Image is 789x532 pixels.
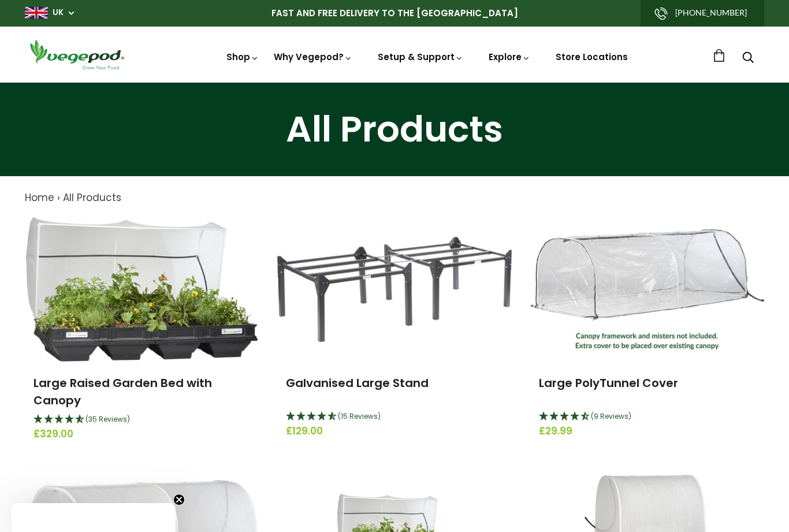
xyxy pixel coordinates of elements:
span: 4.44 Stars - 9 Reviews [591,411,631,421]
a: Galvanised Large Stand [286,375,429,391]
img: Large PolyTunnel Cover [530,229,764,350]
div: 4.44 Stars - 9 Reviews [539,410,755,425]
h1: All Products [14,111,775,147]
a: Setup & Support [378,51,463,63]
img: Vegepod [25,38,129,71]
img: Large Raised Garden Bed with Canopy [26,217,257,362]
a: Store Locations [556,51,628,63]
nav: breadcrumbs [25,191,764,206]
span: 4.69 Stars - 35 Reviews [85,414,130,424]
span: 4.67 Stars - 15 Reviews [338,411,381,421]
span: £129.00 [286,424,503,439]
button: Close teaser [173,494,185,505]
a: Search [742,53,754,65]
span: › [57,191,60,204]
img: gb_large.png [25,7,48,18]
div: Close teaser [12,503,176,532]
a: Large PolyTunnel Cover [539,375,678,391]
span: £29.99 [539,424,755,439]
a: UK [53,7,64,18]
a: Large Raised Garden Bed with Canopy [34,375,212,408]
div: 4.67 Stars - 15 Reviews [286,410,503,425]
a: All Products [63,191,121,204]
a: Explore [489,51,530,63]
a: Why Vegepod? [274,51,352,63]
img: Galvanised Large Stand [277,237,511,342]
div: 4.69 Stars - 35 Reviews [34,412,250,427]
a: Home [25,191,54,204]
a: Shop [226,51,259,63]
span: £329.00 [34,427,250,442]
